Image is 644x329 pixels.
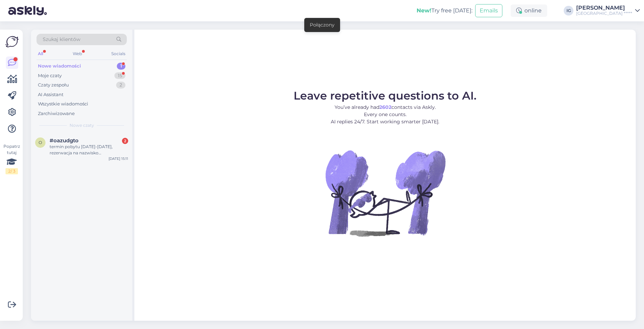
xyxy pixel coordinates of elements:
div: Nowe wiadomości [38,63,81,70]
div: 2 [122,138,128,144]
div: Web [71,49,83,58]
div: 1 [117,63,125,70]
div: AI Assistant [38,91,63,98]
b: 2602 [379,104,391,110]
span: Nowe czaty [70,122,94,128]
div: 2 [116,82,125,89]
div: [DATE] 15:11 [109,156,128,161]
div: Połączony [310,21,335,29]
span: #oazudgto [50,137,79,144]
div: Wszystkie wiadomości [38,101,88,107]
img: Askly Logo [6,35,19,48]
div: Zarchiwizowane [38,110,75,117]
b: New! [417,7,431,14]
div: 15 [114,72,125,79]
div: 2 / 3 [6,168,18,174]
p: You’ve already had contacts via Askly. Every one counts. AI replies 24/7. Start working smarter [... [294,104,477,125]
div: online [511,4,547,17]
div: [PERSON_NAME] [576,5,632,11]
span: o [39,140,42,145]
span: Szukaj klientów [43,36,80,43]
div: All [37,49,44,58]
div: Try free [DATE]: [417,7,472,15]
img: No Chat active [323,131,447,255]
a: [PERSON_NAME][GEOGRAPHIC_DATA] ***** [576,5,640,16]
div: Socials [110,49,127,58]
div: termin pobytu [DATE]-[DATE], rezerwacja na nazwisko [PERSON_NAME] [50,144,128,156]
div: Popatrz tutaj [6,143,18,174]
button: Emails [475,4,502,17]
span: Leave repetitive questions to AI. [294,89,477,102]
div: IG [564,6,573,16]
div: Czaty zespołu [38,82,69,89]
div: Moje czaty [38,72,62,79]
